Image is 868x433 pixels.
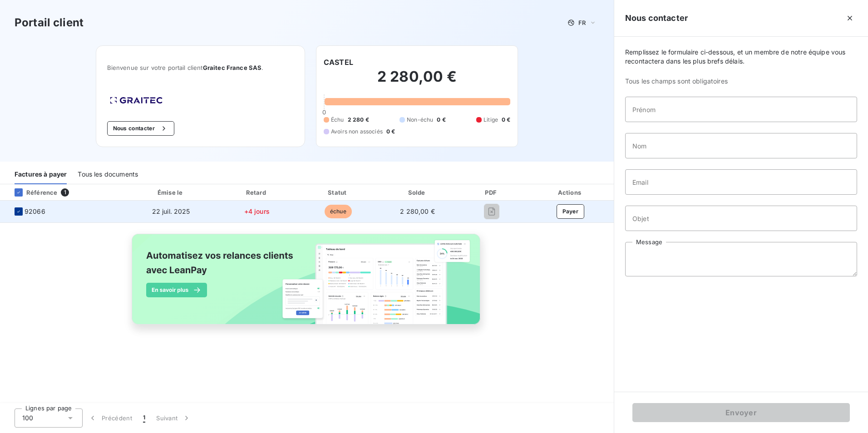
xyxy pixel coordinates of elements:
[437,116,445,124] span: 0 €
[143,413,145,423] span: 1
[625,77,857,86] span: Tous les champs sont obligatoires
[61,188,69,197] span: 1
[632,403,850,422] button: Envoyer
[625,169,857,195] input: placeholder
[152,207,190,215] span: 22 juil. 2025
[128,188,214,197] div: Émise le
[107,121,174,136] button: Nous contacter
[557,204,585,219] button: Payer
[78,165,138,184] div: Tous les documents
[324,57,353,68] h6: CASTEL
[407,116,433,124] span: Non-échu
[325,205,352,218] span: échue
[322,108,326,116] span: 0
[300,188,376,197] div: Statut
[15,165,67,184] div: Factures à payer
[331,128,383,136] span: Avoirs non associés
[217,188,296,197] div: Retard
[203,64,262,71] span: Graitec France SAS
[331,116,344,124] span: Échu
[151,408,197,428] button: Suivant
[25,207,45,216] span: 92066
[578,19,586,26] span: FR
[459,188,525,197] div: PDF
[400,207,435,215] span: 2 280,00 €
[22,413,33,423] span: 100
[138,408,151,428] button: 1
[107,94,165,107] img: Company logo
[123,228,490,340] img: banner
[7,188,57,197] div: Référence
[324,68,510,95] h2: 2 280,00 €
[529,188,612,197] div: Actions
[625,12,688,25] h5: Nous contacter
[483,116,498,124] span: Litige
[502,116,510,124] span: 0 €
[625,97,857,122] input: placeholder
[625,206,857,231] input: placeholder
[83,408,138,428] button: Précédent
[244,207,270,215] span: +4 jours
[386,128,395,136] span: 0 €
[380,188,454,197] div: Solde
[107,64,294,71] span: Bienvenue sur votre portail client .
[625,133,857,158] input: placeholder
[625,48,857,66] span: Remplissez le formulaire ci-dessous, et un membre de notre équipe vous recontactera dans les plus...
[15,15,84,31] h3: Portail client
[348,116,369,124] span: 2 280 €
